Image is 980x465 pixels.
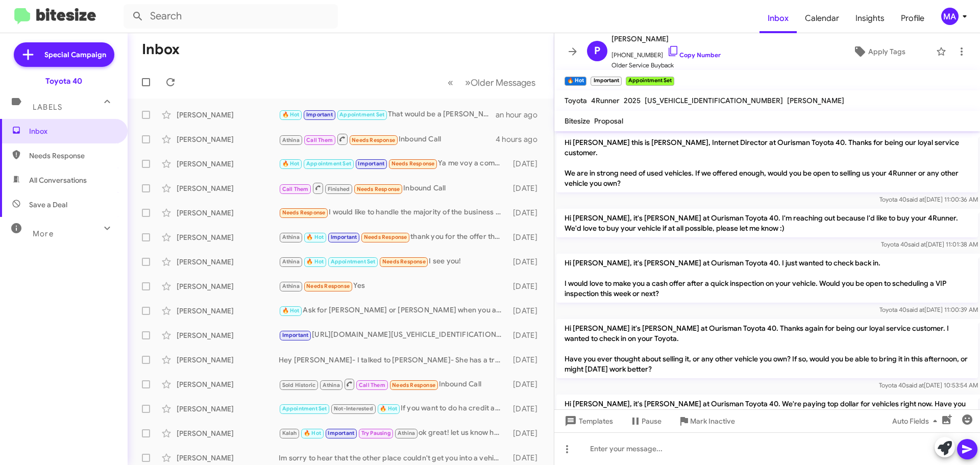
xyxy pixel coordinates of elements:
div: [DATE] [508,428,546,438]
div: I would like to handle the majority of the business over the phone and when I come in I will be m... [279,207,508,218]
span: Athina [323,382,340,388]
p: Hi [PERSON_NAME], it's [PERSON_NAME] at Ourisman Toyota 40. I just wanted to check back in. I wou... [556,254,978,303]
div: [PERSON_NAME] [177,110,279,120]
span: Finished [328,186,350,192]
small: 🔥 Hot [565,77,586,86]
div: [PERSON_NAME] [177,257,279,267]
div: an hour ago [496,110,546,120]
span: Kalah [282,430,297,436]
span: [PERSON_NAME] [611,33,721,45]
span: Toyota 40 [DATE] 11:00:36 AM [879,195,978,203]
span: Auto Fields [892,412,941,430]
span: said at [906,195,924,203]
a: Insights [847,4,893,33]
span: Needs Response [382,258,426,265]
div: Toyota 40 [45,76,82,86]
span: Important [306,111,333,118]
span: All Conversations [29,175,87,185]
div: [PERSON_NAME] [177,183,279,193]
span: Important [358,160,384,167]
div: [DATE] [508,379,546,389]
span: Needs Response [29,151,116,161]
div: If you want to do ha credit application I can figure out exactly what you would need out of pocke... [279,403,508,414]
h1: Inbox [142,41,180,58]
span: Needs Response [392,382,435,388]
span: 🔥 Hot [380,405,397,412]
div: [URL][DOMAIN_NAME][US_VEHICLE_IDENTIFICATION_NUMBER] [279,329,508,341]
span: said at [906,381,924,389]
span: said at [906,306,924,313]
span: Labels [33,103,62,112]
div: [PERSON_NAME] [177,232,279,242]
span: Appointment Set [331,258,376,265]
div: [PERSON_NAME] [177,428,279,438]
span: Special Campaign [44,50,106,60]
span: Athina [282,234,300,240]
span: Pause [642,412,661,430]
div: [DATE] [508,330,546,340]
button: Mark Inactive [670,412,743,430]
button: Auto Fields [884,412,949,430]
span: Not-Interested [334,405,373,412]
div: [PERSON_NAME] [177,306,279,316]
span: Athina [282,258,300,265]
div: [PERSON_NAME] [177,159,279,169]
input: Search [124,4,338,29]
div: [PERSON_NAME] [177,208,279,218]
span: 🔥 Hot [282,307,300,314]
span: Athina [282,137,300,143]
a: Special Campaign [14,42,114,67]
a: Calendar [797,4,847,33]
span: 4Runner [591,96,620,105]
div: thank you for the offer though [279,231,508,243]
span: Try Pausing [361,430,391,436]
div: [DATE] [508,281,546,291]
p: Hi [PERSON_NAME] this is [PERSON_NAME], Internet Director at Ourisman Toyota 40. Thanks for being... [556,133,978,192]
span: » [465,76,471,89]
span: Older Service Buyback [611,60,721,70]
span: Toyota 40 [DATE] 10:53:54 AM [879,381,978,389]
span: Important [328,430,354,436]
span: Proposal [594,116,623,126]
span: Athina [398,430,415,436]
div: [DATE] [508,453,546,463]
span: Profile [893,4,933,33]
span: Call Them [306,137,333,143]
span: said at [908,240,926,248]
span: Needs Response [282,209,326,216]
span: Needs Response [357,186,400,192]
span: Mark Inactive [690,412,735,430]
span: Toyota [565,96,587,105]
span: Inbox [29,126,116,136]
div: Inbound Call [279,182,508,194]
a: Inbox [759,4,797,33]
div: [DATE] [508,355,546,365]
span: Save a Deal [29,200,67,210]
span: 2025 [624,96,641,105]
span: Sold Historic [282,382,316,388]
p: Hi [PERSON_NAME] it's [PERSON_NAME] at Ourisman Toyota 40. Thanks again for being our loyal servi... [556,319,978,378]
div: Ya me voy a comunicar con el [279,158,508,169]
span: [PHONE_NUMBER] [611,45,721,60]
div: [DATE] [508,306,546,316]
span: Appointment Set [306,160,351,167]
span: 🔥 Hot [306,258,324,265]
p: Hi [PERSON_NAME], it's [PERSON_NAME] at Ourisman Toyota 40. I'm reaching out because I'd like to ... [556,209,978,237]
span: Important [331,234,357,240]
a: Copy Number [667,51,721,59]
div: [DATE] [508,183,546,193]
div: 4 hours ago [496,134,546,144]
span: Athina [282,283,300,289]
div: Inbound Call [279,133,496,145]
span: 🔥 Hot [304,430,321,436]
span: Toyota 40 [DATE] 11:00:39 AM [879,306,978,313]
span: Needs Response [364,234,407,240]
span: Needs Response [391,160,435,167]
span: Appointment Set [282,405,327,412]
span: Toyota 40 [DATE] 11:01:38 AM [881,240,978,248]
nav: Page navigation example [442,72,542,93]
span: Apply Tags [868,42,905,61]
div: ok great! let us know how we can help [279,427,508,439]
